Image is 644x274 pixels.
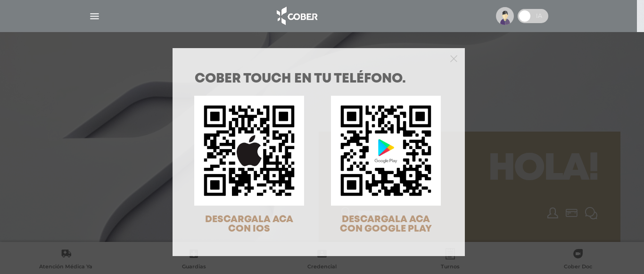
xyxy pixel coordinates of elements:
[195,73,443,86] h1: COBER TOUCH en tu teléfono.
[450,54,457,62] button: Close
[340,215,432,233] span: DESCARGALA ACA CON GOOGLE PLAY
[194,96,304,206] img: qr-code
[205,215,293,233] span: DESCARGALA ACA CON IOS
[331,96,441,206] img: qr-code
